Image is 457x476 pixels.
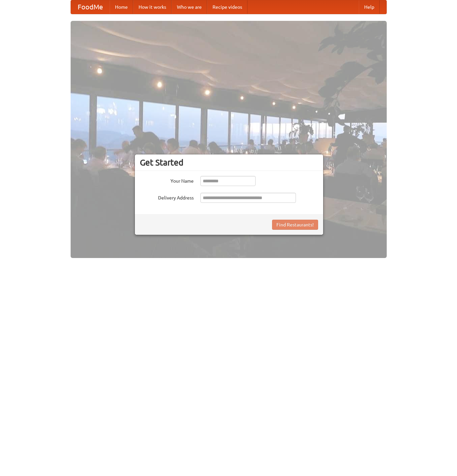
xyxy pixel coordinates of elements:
[140,157,318,168] h3: Get Started
[172,0,207,14] a: Who we are
[207,0,247,14] a: Recipe videos
[71,0,110,14] a: FoodMe
[110,0,133,14] a: Home
[140,176,194,184] label: Your Name
[133,0,172,14] a: How it works
[359,0,380,14] a: Help
[140,193,194,201] label: Delivery Address
[272,220,318,230] button: Find Restaurants!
